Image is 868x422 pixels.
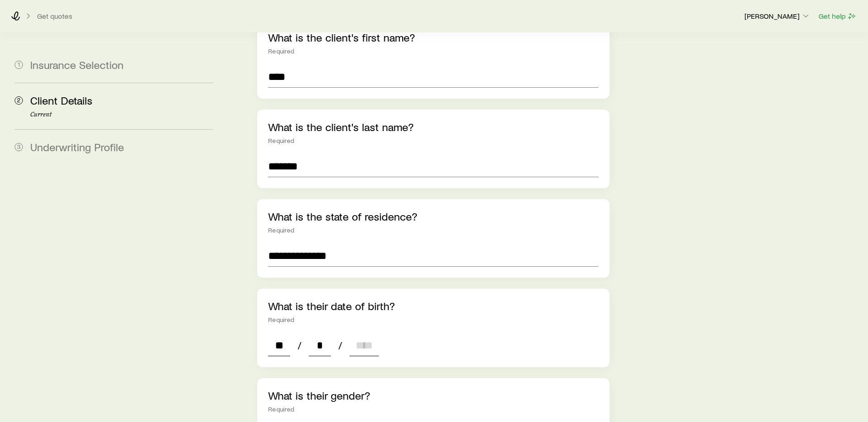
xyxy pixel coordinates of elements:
[268,210,598,223] p: What is the state of residence?
[15,96,23,105] span: 2
[268,406,598,413] div: Required
[268,137,598,144] div: Required
[30,94,92,107] span: Client Details
[268,316,598,323] div: Required
[268,300,598,312] p: What is their date of birth?
[268,31,598,44] p: What is the client's first name?
[37,12,73,21] button: Get quotes
[744,11,810,21] p: [PERSON_NAME]
[30,58,124,71] span: Insurance Selection
[268,227,598,234] div: Required
[744,11,811,22] button: [PERSON_NAME]
[268,47,598,55] div: Required
[30,111,213,118] p: Current
[268,389,598,402] p: What is their gender?
[15,143,23,151] span: 3
[268,121,598,133] p: What is the client's last name?
[818,11,857,21] button: Get help
[294,339,305,352] span: /
[15,61,23,69] span: 1
[30,140,124,153] span: Underwriting Profile
[334,339,346,352] span: /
